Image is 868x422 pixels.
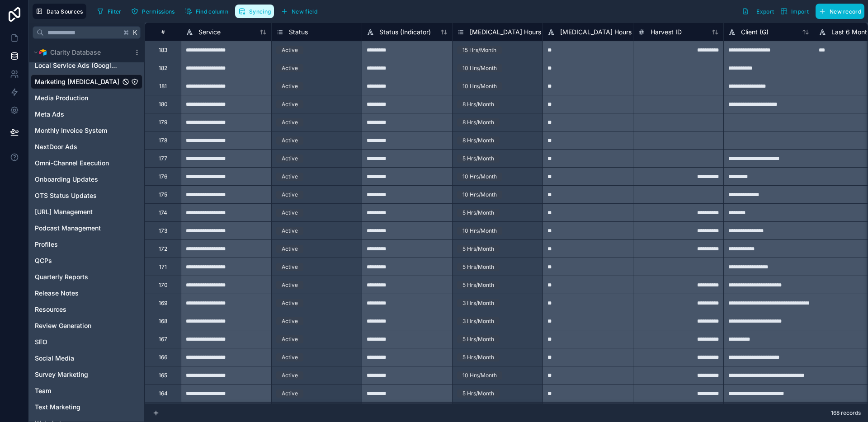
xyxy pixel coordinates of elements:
[159,227,167,234] div: 173
[282,263,298,271] div: Active
[159,390,168,397] div: 164
[462,389,494,398] div: 5 Hrs/Month
[791,8,809,15] span: Import
[282,335,298,343] div: Active
[33,4,86,19] button: Data Sources
[159,336,167,343] div: 167
[235,5,274,18] button: Syncing
[159,173,167,180] div: 176
[128,5,181,18] a: Permissions
[462,46,496,54] div: 15 Hrs/Month
[278,5,321,18] button: New field
[282,191,298,199] div: Active
[462,371,497,380] div: 10 Hrs/Month
[816,4,864,19] button: New record
[142,8,175,15] span: Permissions
[198,28,221,37] span: Service
[282,245,298,253] div: Active
[462,245,494,253] div: 5 Hrs/Month
[462,136,494,145] div: 8 Hrs/Month
[249,8,271,15] span: Syncing
[462,100,494,108] div: 8 Hrs/Month
[282,118,298,127] div: Active
[282,173,298,181] div: Active
[159,65,167,72] div: 182
[462,299,494,307] div: 3 Hrs/Month
[289,28,308,37] span: Status
[777,4,812,19] button: Import
[128,5,178,18] button: Permissions
[159,372,167,379] div: 165
[159,281,168,289] div: 170
[462,82,497,90] div: 10 Hrs/Month
[159,47,167,54] div: 183
[282,136,298,145] div: Active
[462,209,494,217] div: 5 Hrs/Month
[462,317,494,325] div: 3 Hrs/Month
[282,209,298,217] div: Active
[159,263,167,271] div: 171
[282,299,298,307] div: Active
[159,318,167,325] div: 168
[159,209,167,216] div: 174
[159,300,167,307] div: 169
[462,281,494,289] div: 5 Hrs/Month
[159,83,167,90] div: 181
[462,64,497,72] div: 10 Hrs/Month
[462,191,497,199] div: 10 Hrs/Month
[741,28,769,37] span: Client (G)
[47,8,83,15] span: Data Sources
[196,8,228,15] span: Find column
[159,119,167,126] div: 179
[830,8,861,15] span: New record
[292,8,317,15] span: New field
[462,173,497,181] div: 10 Hrs/Month
[282,46,298,54] div: Active
[651,28,682,37] span: Harvest ID
[462,227,497,235] div: 10 Hrs/Month
[282,389,298,398] div: Active
[159,191,167,198] div: 175
[282,64,298,72] div: Active
[282,371,298,380] div: Active
[282,281,298,289] div: Active
[756,8,774,15] span: Export
[812,4,864,19] a: New record
[235,5,278,18] a: Syncing
[159,137,167,144] div: 178
[132,29,138,36] span: K
[159,155,167,162] div: 177
[462,335,494,343] div: 5 Hrs/Month
[282,82,298,90] div: Active
[462,155,494,163] div: 5 Hrs/Month
[152,28,174,35] div: #
[159,245,167,253] div: 172
[379,28,431,37] span: Status (Indicator)
[282,317,298,325] div: Active
[282,353,298,361] div: Active
[462,263,494,271] div: 5 Hrs/Month
[462,118,494,127] div: 8 Hrs/Month
[282,227,298,235] div: Active
[159,101,168,108] div: 180
[282,155,298,163] div: Active
[182,5,231,18] button: Find column
[108,8,122,15] span: Filter
[282,100,298,108] div: Active
[560,28,642,37] span: [MEDICAL_DATA] Hours (G)
[470,28,541,37] span: [MEDICAL_DATA] Hours
[739,4,777,19] button: Export
[831,409,861,417] span: 168 records
[159,354,167,361] div: 166
[94,5,125,18] button: Filter
[462,353,494,361] div: 5 Hrs/Month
